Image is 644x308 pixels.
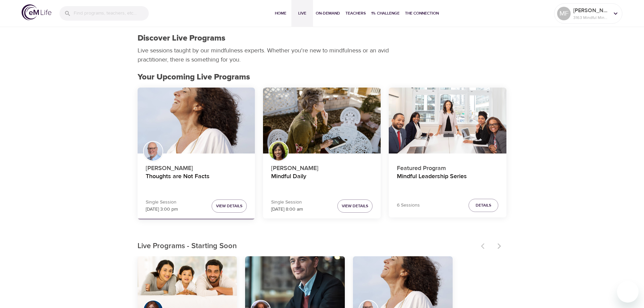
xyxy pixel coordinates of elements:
[138,33,225,43] h1: Discover Live Programs
[271,206,303,213] p: [DATE] 8:00 am
[271,173,373,189] h4: Mindful Daily
[405,10,439,17] span: The Connection
[342,203,368,210] span: View Details
[22,4,51,20] img: logo
[397,202,420,209] p: 6 Sessions
[557,7,571,20] div: MF
[74,6,149,21] input: Find programs, teachers, etc...
[617,281,639,303] iframe: Button to launch messaging window
[138,72,507,82] h2: Your Upcoming Live Programs
[371,10,400,17] span: 1% Challenge
[573,6,609,15] p: [PERSON_NAME]
[146,199,178,206] p: Single Session
[573,15,609,21] p: 3163 Mindful Minutes
[138,88,255,154] button: Thoughts are Not Facts
[476,202,491,209] span: Details
[345,10,366,17] span: Teachers
[337,199,373,213] button: View Details
[216,203,242,210] span: View Details
[146,206,178,213] p: [DATE] 3:00 pm
[212,199,247,213] button: View Details
[271,199,303,206] p: Single Session
[272,10,289,17] span: Home
[316,10,340,17] span: On-Demand
[146,173,247,189] h4: Thoughts are Not Facts
[397,161,498,173] p: Featured Program
[294,10,310,17] span: Live
[397,173,498,189] h4: Mindful Leadership Series
[469,199,498,212] button: Details
[389,88,506,154] button: Mindful Leadership Series
[263,88,381,154] button: Mindful Daily
[138,46,391,64] p: Live sessions taught by our mindfulness experts. Whether you're new to mindfulness or an avid pra...
[146,161,247,173] p: [PERSON_NAME]
[138,241,477,252] p: Live Programs - Starting Soon
[271,161,373,173] p: [PERSON_NAME]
